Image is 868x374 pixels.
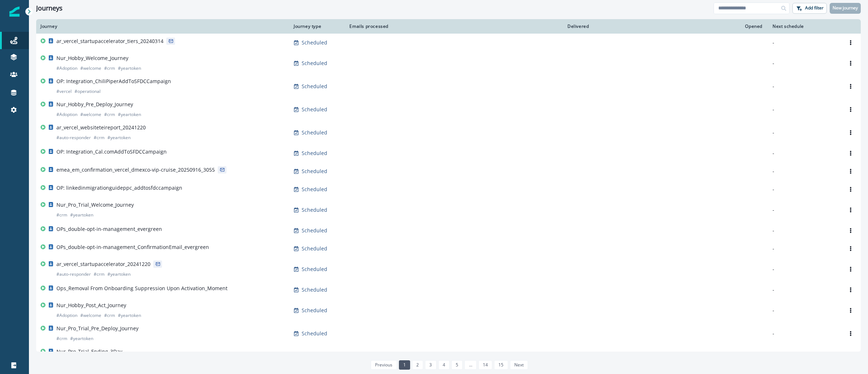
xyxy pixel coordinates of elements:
a: ar_vercel_startupaccelerator_tiers_20240314Scheduled--Options [36,34,861,52]
p: Nur_Hobby_Post_Act_Journey [56,302,126,309]
button: Options [845,184,856,195]
a: Nur_Pro_Trial_Ending_3Day#crm#yeartokenScheduled--Options [36,345,861,368]
p: # yeartoken [118,312,141,319]
p: - [773,286,836,293]
p: # crm [104,65,115,72]
p: Scheduled [302,39,327,46]
p: Scheduled [302,106,327,113]
p: ar_vercel_startupaccelerator_tiers_20240314 [56,38,163,45]
p: - [773,83,836,90]
p: OP: Integration_Cal.comAddToSFDCCampaign [56,148,167,155]
p: # crm [94,134,105,141]
p: - [773,186,836,193]
p: # yeartoken [107,134,131,141]
button: Options [845,104,856,115]
a: OPs_double-opt-in-management_evergreenScheduled--Options [36,222,861,240]
div: Journey type [294,23,339,29]
button: New journey [830,3,861,14]
a: OP: Integration_ChiliPiperAddToSFDCCampaign#vercel#operationalScheduled--Options [36,75,861,98]
p: # yeartoken [70,335,93,342]
p: # welcome [80,312,101,319]
a: OP: Integration_Cal.comAddToSFDCCampaignScheduled--Options [36,144,861,162]
img: Inflection [9,7,20,17]
p: Scheduled [302,60,327,67]
a: emea_em_confirmation_vercel_dmexco-vip-cruise_20250916_3055Scheduled--Options [36,162,861,180]
p: - [773,129,836,136]
a: Jump forward [464,360,476,370]
p: # yeartoken [118,65,141,72]
p: # vercel [56,88,72,95]
p: # operational [75,88,101,95]
p: Scheduled [302,168,327,175]
p: # crm [56,335,67,342]
a: Page 14 [478,360,492,370]
p: - [773,150,836,157]
p: ar_vercel_websiteteireport_20241220 [56,124,146,131]
button: Options [845,351,856,362]
ul: Pagination [369,360,528,370]
button: Options [845,166,856,177]
div: Opened [599,23,764,29]
a: OPs_double-opt-in-management_ConfirmationEmail_evergreenScheduled--Options [36,240,861,258]
p: Scheduled [302,307,327,314]
p: Scheduled [302,266,327,273]
a: Nur_Hobby_Pre_Deploy_Journey#Adoption#welcome#crm#yeartokenScheduled--Options [36,98,861,121]
p: - [773,307,836,314]
p: - [773,245,836,252]
button: Options [845,81,856,92]
p: - [773,206,836,214]
p: Scheduled [302,206,327,214]
p: # auto-responder [56,134,91,141]
p: Nur_Pro_Trial_Ending_3Day [56,348,122,355]
a: Nur_Pro_Trial_Welcome_Journey#crm#yeartokenScheduled--Options [36,198,861,222]
button: Options [845,205,856,215]
button: Options [845,225,856,236]
p: Nur_Pro_Trial_Pre_Deploy_Journey [56,325,139,332]
p: OP: linkedinmigrationguideppc_addtosfdccampaign [56,184,182,192]
button: Options [845,148,856,159]
p: Add filter [805,5,824,10]
p: # welcome [80,111,101,118]
p: Scheduled [302,150,327,157]
p: Nur_Hobby_Welcome_Journey [56,55,128,62]
a: Page 1 is your current page [399,360,410,370]
div: Delivered [399,23,590,29]
p: ar_vercel_startupaccelerator_20241220 [56,261,150,268]
a: Nur_Hobby_Post_Act_Journey#Adoption#welcome#crm#yeartokenScheduled--Options [36,299,861,322]
p: # Adoption [56,111,77,118]
a: Page 3 [425,360,436,370]
p: Scheduled [302,129,327,136]
button: Options [845,305,856,316]
p: # crm [104,111,115,118]
a: Page 4 [438,360,450,370]
button: Options [845,284,856,295]
p: Ops_Removal From Onboarding Suppression Upon Activation_Moment [56,285,227,292]
p: - [773,39,836,46]
p: - [773,168,836,175]
p: # yeartoken [118,111,141,118]
p: emea_em_confirmation_vercel_dmexco-vip-cruise_20250916_3055 [56,166,215,173]
p: # yeartoken [70,211,93,219]
p: Scheduled [302,83,327,90]
a: Page 5 [451,360,463,370]
a: ar_vercel_websiteteireport_20241220#auto-responder#crm#yeartokenScheduled--Options [36,121,861,144]
a: Next page [510,360,528,370]
p: - [773,60,836,67]
p: Nur_Pro_Trial_Welcome_Journey [56,201,134,209]
p: Scheduled [302,330,327,337]
p: Nur_Hobby_Pre_Deploy_Journey [56,101,133,108]
p: OPs_double-opt-in-management_evergreen [56,225,162,233]
button: Options [845,37,856,48]
button: Options [845,328,856,339]
a: Ops_Removal From Onboarding Suppression Upon Activation_MomentScheduled--Options [36,281,861,299]
p: Scheduled [302,286,327,293]
p: Scheduled [302,227,327,234]
p: # Adoption [56,312,77,319]
a: Nur_Hobby_Welcome_Journey#Adoption#welcome#crm#yeartokenScheduled--Options [36,52,861,75]
button: Add filter [792,3,827,14]
p: OPs_double-opt-in-management_ConfirmationEmail_evergreen [56,244,209,251]
h1: Journeys [36,4,63,12]
p: OP: Integration_ChiliPiperAddToSFDCCampaign [56,78,171,85]
a: OP: linkedinmigrationguideppc_addtosfdccampaignScheduled--Options [36,180,861,198]
a: Page 15 [494,360,508,370]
